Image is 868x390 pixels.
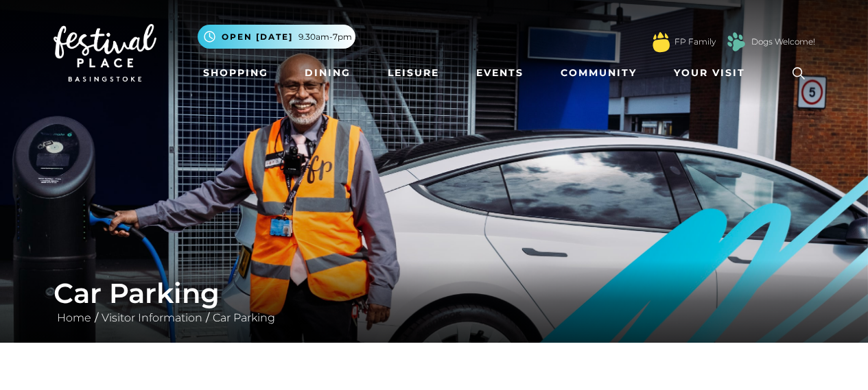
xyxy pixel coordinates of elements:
[555,60,642,86] a: Community
[675,36,716,48] a: FP Family
[198,60,274,86] a: Shopping
[299,60,356,86] a: Dining
[98,311,206,324] a: Visitor Information
[668,60,758,86] a: Your Visit
[382,60,445,86] a: Leisure
[222,31,293,43] span: Open [DATE]
[54,277,815,310] h1: Car Parking
[298,31,352,43] span: 9.30am-7pm
[471,60,529,86] a: Events
[54,24,156,82] img: Festival Place Logo
[674,66,745,80] span: Your Visit
[198,25,355,49] button: Open [DATE] 9.30am-7pm
[751,36,815,48] a: Dogs Welcome!
[54,311,95,324] a: Home
[43,277,825,326] div: / /
[209,311,279,324] a: Car Parking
